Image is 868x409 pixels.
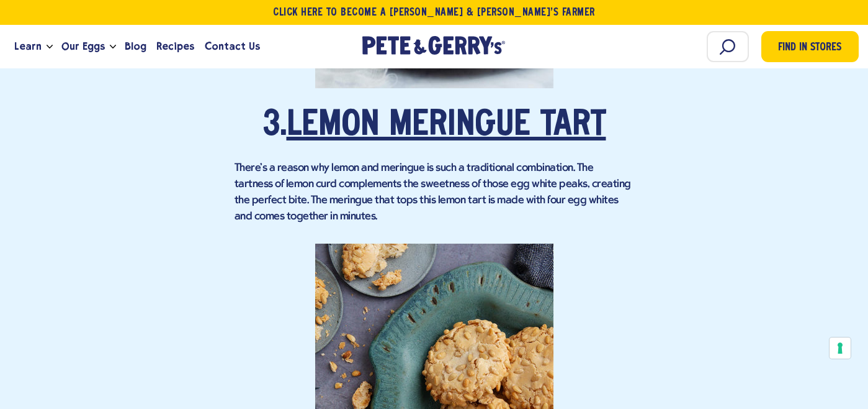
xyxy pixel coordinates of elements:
a: Learn [9,30,47,63]
a: Recipes [151,30,199,63]
a: Find in Stores [761,31,859,62]
span: Contact Us [205,39,260,54]
a: Blog [120,30,151,63]
a: Our Eggs [56,30,110,63]
span: Recipes [156,39,194,54]
span: Find in Stores [778,40,841,57]
button: Open the dropdown menu for Learn [47,45,53,49]
a: Lemon Meringue Tart [287,109,606,144]
span: Learn [14,39,42,54]
button: Open the dropdown menu for Our Eggs [110,45,116,49]
button: Your consent preferences for tracking technologies [830,338,851,359]
p: There's a reason why lemon and meringue is such a traditional combination. The tartness of lemon ... [235,160,634,225]
span: Blog [125,39,146,54]
input: Search [707,31,749,62]
h2: 3. [235,107,634,144]
span: Our Eggs [61,39,105,54]
a: Contact Us [200,30,265,63]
